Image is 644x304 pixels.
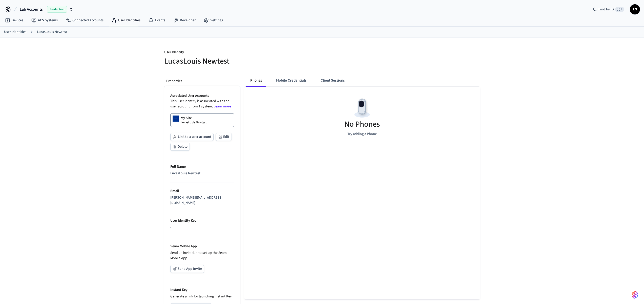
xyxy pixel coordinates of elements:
[170,93,234,99] p: Associated User Accounts
[170,225,234,230] div: -
[181,116,192,121] p: My Site
[317,74,349,87] button: Client Sessions
[170,265,204,273] button: Send App Invite
[27,16,62,25] a: ACS Systems
[214,104,231,109] a: Learn more
[170,143,190,151] button: Delete
[632,291,638,299] img: SeamLogoGradient.69752ec5.svg
[630,4,640,14] button: LN
[615,7,624,12] span: ⌘ K
[200,16,227,25] a: Settings
[170,244,197,249] p: Seam Mobile App
[347,131,377,137] p: Try adding a Phone
[170,287,234,293] p: Instant Key
[170,164,234,169] p: Full Name
[164,56,319,66] h5: LucasLouis Newtest
[144,16,169,25] a: Events
[170,188,234,194] p: Email
[170,294,234,299] p: Generate a link for launching Instant Key
[166,79,238,84] p: Properties
[351,97,373,120] img: Devices Empty State
[37,29,67,35] a: LucasLouis Newtest
[181,121,206,125] p: LucasLouis Newtest
[62,16,108,25] a: Connected Accounts
[216,133,232,141] button: Edit
[272,74,310,87] button: Mobile Credentials
[1,16,27,25] a: Devices
[344,119,380,129] h5: No Phones
[173,116,179,122] img: Dormakaba Community Site Logo
[589,5,628,14] div: Find by ID⌘ K
[47,6,67,13] span: Production
[170,218,234,223] p: User Identity Key
[164,50,319,56] p: User Identity
[246,74,266,87] button: Phones
[170,133,214,141] button: Link to a user account
[170,99,234,109] p: This user identity is associated with the user account from 1 system.
[20,6,43,12] span: Lab Accounts
[598,7,614,12] span: Find by ID
[108,16,144,25] a: User Identities
[169,16,200,25] a: Developer
[4,29,26,35] a: User Identities
[170,171,234,176] div: LucasLouis Newtest
[170,250,234,261] p: Send an invitation to set up the Seam Mobile App.
[170,113,234,127] a: My SiteLucasLouis Newtest
[170,195,234,206] div: [PERSON_NAME][EMAIL_ADDRESS][DOMAIN_NAME]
